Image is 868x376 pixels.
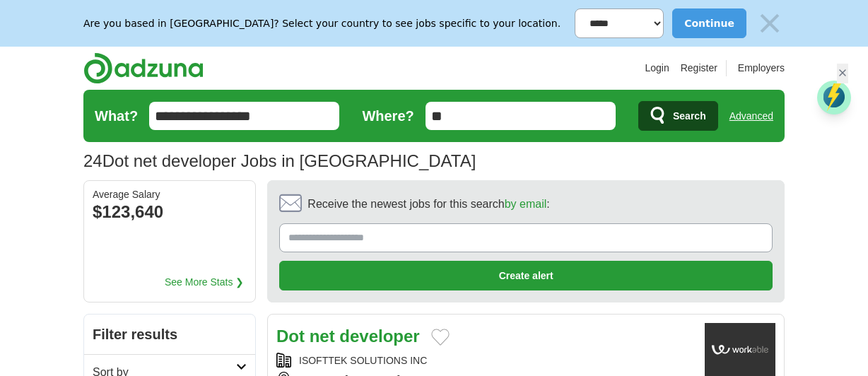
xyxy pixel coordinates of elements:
[339,327,419,346] strong: developer
[84,315,255,354] h2: Filter results
[93,199,247,225] div: $123,640
[276,327,420,346] a: Dot net developer
[738,60,785,76] a: Employers
[505,198,547,210] a: by email
[362,105,414,127] label: Where?
[681,60,717,76] a: Register
[276,327,305,346] strong: Dot
[307,195,549,213] span: Receive the newest jobs for this search :
[83,52,204,84] img: Adzuna logo
[755,8,785,38] img: icon_close_no_bg.svg
[310,327,335,346] strong: net
[165,274,244,290] a: See More Stats ❯
[729,102,773,130] a: Advanced
[93,189,247,199] div: Average Salary
[95,105,138,127] label: What?
[279,261,773,290] button: Create alert
[276,353,693,368] div: ISOFTTEK SOLUTIONS INC
[672,8,746,38] button: Continue
[83,16,561,31] p: Are you based in [GEOGRAPHIC_DATA]? Select your country to see jobs specific to your location.
[673,102,706,130] span: Search
[638,101,718,131] button: Search
[83,148,102,175] span: 24
[705,323,775,376] img: Company logo
[83,151,476,170] h1: Dot net developer Jobs in [GEOGRAPHIC_DATA]
[431,329,450,346] button: Add to favorite jobs
[645,60,669,76] a: Login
